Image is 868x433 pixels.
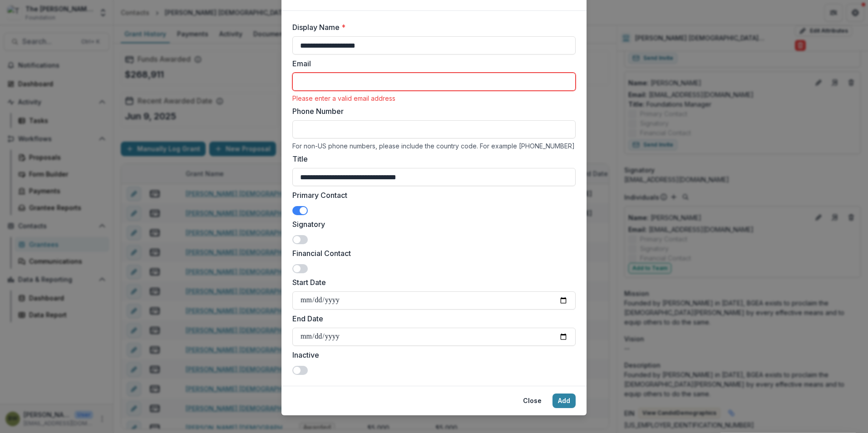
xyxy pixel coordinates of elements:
[292,22,570,33] label: Display Name
[292,142,576,150] div: For non-US phone numbers, please include the country code. For example [PHONE_NUMBER]
[292,349,570,360] label: Inactive
[292,313,570,324] label: End Date
[292,277,570,288] label: Start Date
[292,94,576,102] div: Please enter a valid email address
[292,190,570,201] label: Primary Contact
[292,106,570,117] label: Phone Number
[552,394,576,408] button: Add
[292,248,570,259] label: Financial Contact
[292,153,570,164] label: Title
[292,58,570,69] label: Email
[518,394,547,408] button: Close
[292,219,570,230] label: Signatory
